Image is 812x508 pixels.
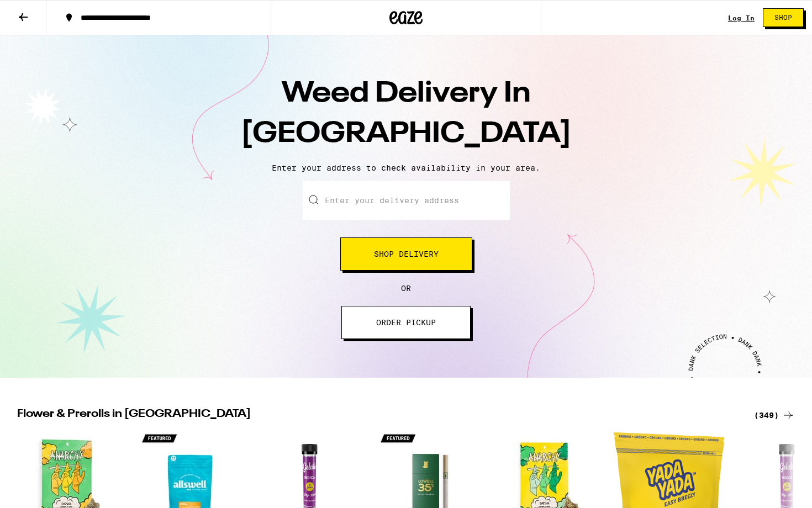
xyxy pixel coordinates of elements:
[401,284,411,293] span: OR
[213,74,599,155] h1: Weed Delivery In
[303,181,510,220] input: Enter your delivery address
[774,14,792,21] span: Shop
[376,319,436,326] span: ORDER PICKUP
[763,8,804,27] button: Shop
[17,409,741,422] h2: Flower & Prerolls in [GEOGRAPHIC_DATA]
[755,8,812,27] a: Shop
[754,409,795,422] a: (349)
[341,306,471,339] button: ORDER PICKUP
[11,163,801,172] p: Enter your address to check availability in your area.
[728,14,755,22] a: Log In
[340,237,472,271] button: Shop Delivery
[374,250,439,258] span: Shop Delivery
[241,120,572,149] span: [GEOGRAPHIC_DATA]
